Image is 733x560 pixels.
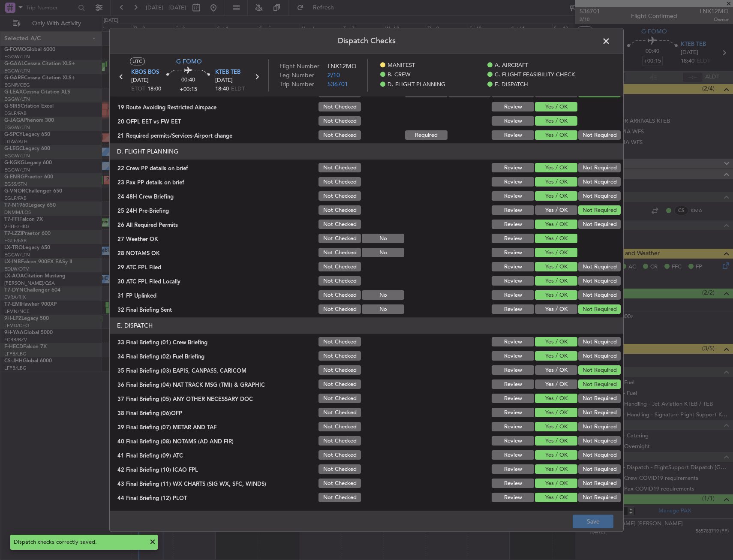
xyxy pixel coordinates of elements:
[578,408,621,418] button: Not Required
[578,465,621,474] button: Not Required
[535,493,577,503] button: Yes / OK
[535,465,577,474] button: Yes / OK
[14,538,145,547] div: Dispatch checks correctly saved.
[578,451,621,460] button: Not Required
[535,234,577,244] button: Yes / OK
[535,408,577,418] button: Yes / OK
[535,248,577,258] button: Yes / OK
[535,437,577,446] button: Yes / OK
[535,422,577,432] button: Yes / OK
[535,380,577,389] button: Yes / OK
[535,305,577,314] button: Yes / OK
[578,366,621,375] button: Not Required
[578,291,621,300] button: Not Required
[578,437,621,446] button: Not Required
[578,422,621,432] button: Not Required
[535,451,577,460] button: Yes / OK
[578,206,621,215] button: Not Required
[535,394,577,403] button: Yes / OK
[578,220,621,229] button: Not Required
[578,277,621,286] button: Not Required
[578,352,621,361] button: Not Required
[578,178,621,187] button: Not Required
[535,206,577,215] button: Yes / OK
[535,102,577,112] button: Yes / OK
[578,131,621,140] button: Not Required
[110,28,623,54] header: Dispatch Checks
[535,117,577,126] button: Yes / OK
[578,305,621,314] button: Not Required
[535,192,577,201] button: Yes / OK
[535,352,577,361] button: Yes / OK
[578,479,621,488] button: Not Required
[535,163,577,173] button: Yes / OK
[578,394,621,403] button: Not Required
[535,291,577,300] button: Yes / OK
[578,192,621,201] button: Not Required
[535,337,577,347] button: Yes / OK
[535,277,577,286] button: Yes / OK
[535,479,577,488] button: Yes / OK
[578,163,621,173] button: Not Required
[578,493,621,503] button: Not Required
[535,131,577,140] button: Yes / OK
[535,220,577,229] button: Yes / OK
[535,262,577,272] button: Yes / OK
[578,380,621,389] button: Not Required
[535,178,577,187] button: Yes / OK
[578,337,621,347] button: Not Required
[578,262,621,272] button: Not Required
[535,366,577,375] button: Yes / OK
